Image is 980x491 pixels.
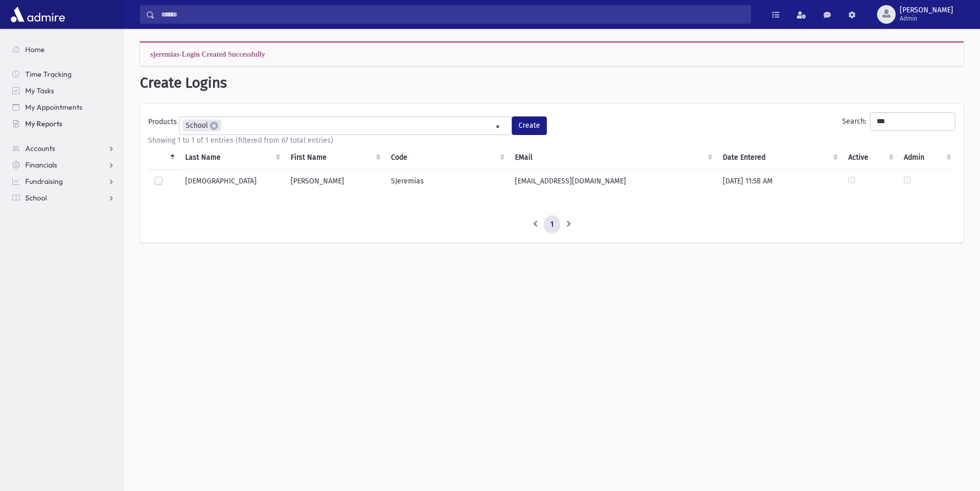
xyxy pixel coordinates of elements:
a: Accounts [4,140,123,157]
img: AdmirePro [8,4,67,25]
span: My Tasks [25,86,54,95]
span: sjeremias-Login Created Successfully [150,50,265,58]
li: School [183,120,221,131]
h1: Create Logins [140,74,964,92]
a: My Reports [4,115,123,132]
th: Active : activate to sort column ascending [842,146,898,170]
td: SJeremias [385,169,509,195]
a: My Appointments [4,99,123,115]
a: Home [4,41,123,58]
a: 1 [544,215,560,234]
th: EMail : activate to sort column ascending [509,146,717,170]
span: × [210,122,218,130]
th: Code : activate to sort column ascending [385,146,509,170]
button: Create [512,116,547,135]
th: Date Entered : activate to sort column ascending [717,146,842,170]
td: [EMAIL_ADDRESS][DOMAIN_NAME] [509,169,717,195]
a: My Tasks [4,82,123,99]
td: [DEMOGRAPHIC_DATA] [179,169,284,195]
span: Admin [900,14,953,23]
th: Last Name : activate to sort column ascending [179,146,284,170]
a: Fundraising [4,173,123,190]
input: Search [155,5,751,24]
input: Search: [870,112,955,131]
a: Time Tracking [4,66,123,82]
th: : activate to sort column descending [148,146,179,170]
a: Financials [4,157,123,173]
span: Financials [25,160,57,170]
span: [PERSON_NAME] [900,6,953,14]
a: School [4,190,123,206]
span: Time Tracking [25,70,72,79]
th: Admin : activate to sort column ascending [898,146,956,170]
span: Fundraising [25,177,63,186]
td: [DATE] 11:58 AM [717,169,842,195]
th: First Name : activate to sort column ascending [284,146,385,170]
span: Accounts [25,144,55,153]
span: My Appointments [25,103,82,112]
label: Search: [842,112,955,131]
span: Home [25,45,45,54]
span: My Reports [25,119,62,128]
div: Showing 1 to 1 of 1 entries (filtered from 67 total entries) [148,135,955,146]
td: [PERSON_NAME] [284,169,385,195]
span: Remove all items [495,121,500,132]
span: School [25,193,47,202]
label: Products [148,116,179,131]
